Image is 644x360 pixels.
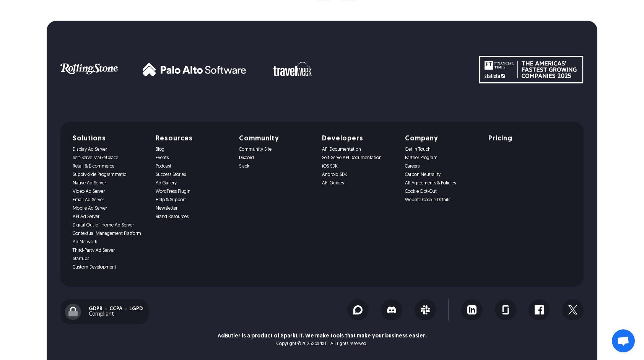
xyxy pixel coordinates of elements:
[73,147,146,152] a: Display Ad Server
[461,299,483,321] a: LinkedIn Icon
[535,305,544,314] img: Facebook Icon
[405,197,479,203] a: Website Cookie Details
[488,135,512,142] h5: Pricing
[156,155,229,161] a: Events
[405,181,479,186] a: All Agreements & Policies
[73,265,146,270] a: Custom Development
[73,189,146,194] a: Video Ad Server
[73,248,146,253] a: Third-Party Ad Server
[156,197,229,203] a: Help & Support
[322,135,396,142] h5: Developers
[405,155,479,161] a: Partner Program
[239,155,313,161] a: Discord
[405,164,479,169] a: Careers
[239,164,313,169] a: Slack
[156,135,229,142] h5: Resources
[73,164,146,169] a: Retail & E-commerce
[381,299,402,321] a: Discord Icon
[156,189,229,194] a: WordPress Plugin
[405,135,479,142] h5: Company
[501,305,510,314] img: Glassdoor Icon
[239,135,313,142] h5: Community
[529,299,550,321] a: Facebook Icon
[353,305,363,314] img: Discourse Icon
[568,305,577,314] img: X Icon
[73,155,146,161] a: Self-Serve Marketplace
[89,306,102,312] div: GDPR
[218,334,426,339] p: AdButler is a product of SparkLIT. We make tools that make your business easier.
[73,223,146,228] a: Digital Out-of-Home Ad Server
[156,164,229,169] a: Podcast
[322,181,396,186] a: API Guides
[156,181,229,186] a: Ad Gallery
[347,299,369,321] a: Discourse Icon
[156,206,229,211] a: Newsletter
[73,172,146,178] a: Supply-Side Programmatic
[156,147,229,152] a: Blog
[73,181,146,186] a: Native Ad Server
[301,342,312,346] span: 2025
[562,299,584,321] a: X Icon
[405,172,479,178] a: Carbon Neutrality
[73,135,146,142] h5: Solutions
[276,341,368,347] p: Copyright © SparkLIT. All rights reserved.
[60,56,479,83] div: 5 of 8
[73,206,146,211] a: Mobile Ad Server
[73,256,146,262] a: Startups
[156,172,229,178] a: Success Stories
[109,306,122,312] div: CCPA
[495,299,516,321] a: Glassdoor Icon
[73,214,146,220] a: API Ad Server
[488,135,562,142] a: Pricing
[73,231,146,236] a: Contextual Management Platform
[89,312,143,317] div: Compliant
[322,147,396,152] a: API Documentation
[239,147,313,152] a: Community Site
[60,56,479,83] div: carousel
[73,239,146,245] a: Ad Network
[467,305,476,314] img: LinkedIn Icon
[421,305,430,314] img: Slack Icon
[405,189,479,194] a: Cookie Opt-Out
[415,299,436,321] a: Slack Icon
[156,214,229,220] a: Brand Resources
[129,306,143,312] div: LGPD
[612,329,635,352] div: Open chat
[322,164,396,169] a: iOS SDK
[322,172,396,178] a: Android SDK
[405,147,479,152] a: Get in Touch
[387,305,396,314] img: Discord Icon
[73,197,146,203] a: Email Ad Server
[322,155,396,161] a: Self-Serve API Documentation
